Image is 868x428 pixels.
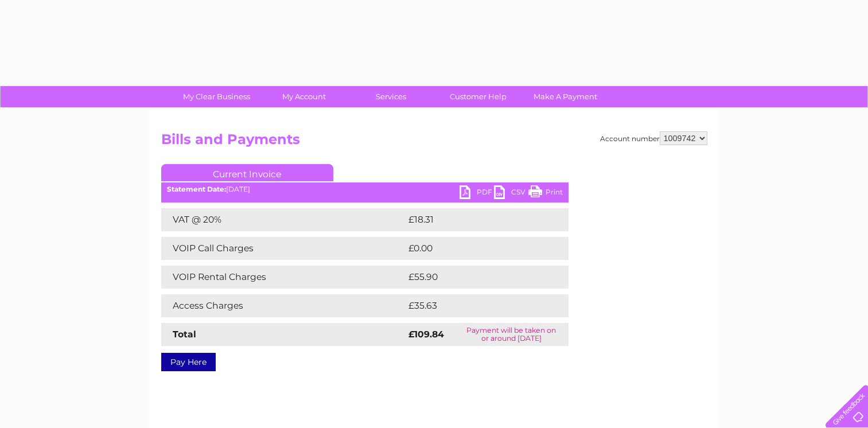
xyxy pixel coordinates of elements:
[167,185,226,193] b: Statement Date:
[169,86,264,107] a: My Clear Business
[460,185,494,202] a: PDF
[344,86,438,107] a: Services
[431,86,526,107] a: Customer Help
[161,237,406,260] td: VOIP Call Charges
[173,329,196,340] strong: Total
[406,208,543,231] td: £18.31
[408,329,444,340] strong: £109.84
[406,266,546,289] td: £55.90
[161,164,333,181] a: Current Invoice
[256,86,351,107] a: My Account
[454,323,568,346] td: Payment will be taken on or around [DATE]
[494,185,528,202] a: CSV
[600,131,707,145] div: Account number
[406,294,545,317] td: £35.63
[518,86,613,107] a: Make A Payment
[161,353,216,371] a: Pay Here
[161,185,569,193] div: [DATE]
[161,208,406,231] td: VAT @ 20%
[161,266,406,289] td: VOIP Rental Charges
[406,237,542,260] td: £0.00
[161,131,707,153] h2: Bills and Payments
[528,185,563,202] a: Print
[161,294,406,317] td: Access Charges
